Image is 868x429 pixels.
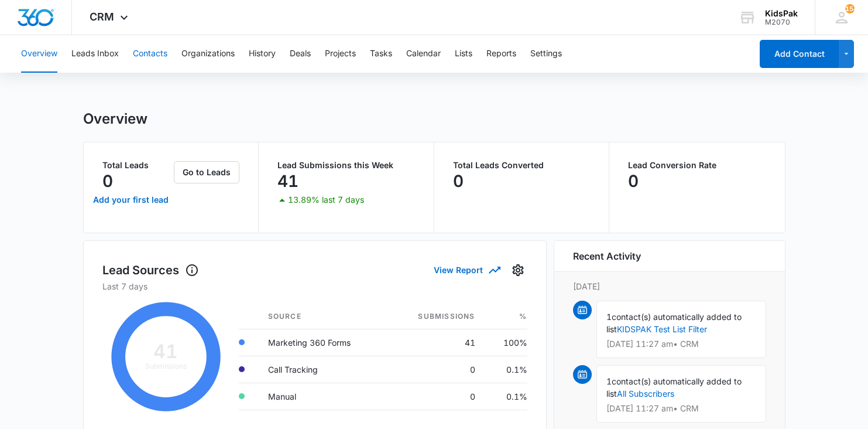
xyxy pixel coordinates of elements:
th: Source [259,304,388,329]
td: 0.1% [485,383,527,410]
td: 0.1% [485,356,527,383]
span: contact(s) automatically added to list [606,376,742,399]
p: Last 7 days [102,280,527,292]
div: account id [765,18,798,26]
h1: Overview [83,110,147,128]
button: Reports [486,35,516,73]
p: 0 [628,172,639,190]
p: 0 [102,172,113,190]
span: CRM [90,11,114,23]
div: notifications count [845,4,855,13]
p: Lead Conversion Rate [628,161,766,169]
td: 100% [485,329,527,356]
button: Overview [21,35,57,73]
button: Leads Inbox [71,35,119,73]
button: Calendar [406,35,441,73]
td: Manual [259,383,388,410]
td: 0 [388,383,485,410]
p: 41 [277,172,299,190]
button: Deals [290,35,311,73]
span: 1 [606,312,612,322]
a: Go to Leads [174,167,239,177]
a: KIDSPAK Test List Filter [617,324,707,334]
th: % [485,304,527,329]
div: account name [765,9,798,18]
p: [DATE] [573,280,766,292]
span: 1 [606,376,612,386]
td: 0 [388,356,485,383]
button: Add Contact [760,40,839,68]
button: Settings [530,35,562,73]
p: 13.89% last 7 days [288,196,364,204]
button: Organizations [181,35,235,73]
th: Submissions [388,304,485,329]
span: contact(s) automatically added to list [606,312,742,334]
span: 154 [845,4,855,13]
button: Contacts [133,35,167,73]
p: Total Leads Converted [453,161,591,169]
p: Lead Submissions this Week [277,161,415,169]
a: Add your first lead [91,186,172,214]
h6: Recent Activity [573,249,641,263]
button: Lists [455,35,472,73]
td: 41 [388,329,485,356]
td: Marketing 360 Forms [259,329,388,356]
p: [DATE] 11:27 am • CRM [606,404,756,413]
p: Total Leads [102,161,172,169]
button: Go to Leads [174,161,239,183]
button: Settings [509,261,527,280]
p: 0 [453,172,464,190]
button: Tasks [370,35,392,73]
button: History [249,35,276,73]
button: View Report [434,260,499,280]
button: Projects [325,35,356,73]
p: [DATE] 11:27 am • CRM [606,340,756,348]
h1: Lead Sources [102,261,199,279]
a: All Subscribers [617,389,674,399]
td: Call Tracking [259,356,388,383]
